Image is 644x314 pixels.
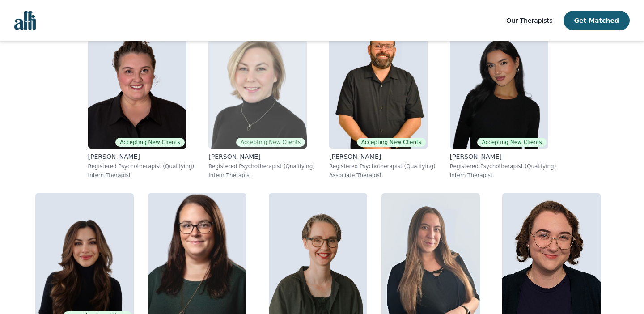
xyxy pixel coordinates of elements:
p: Registered Psychotherapist (Qualifying) [450,163,556,170]
p: Associate Therapist [329,172,436,179]
span: Accepting New Clients [115,138,184,147]
p: [PERSON_NAME] [208,152,315,161]
span: Accepting New Clients [236,138,305,147]
img: Janelle_Rushton [88,20,186,149]
img: Jocelyn_Crawford [208,20,307,149]
p: Registered Psychotherapist (Qualifying) [208,163,315,170]
img: Josh_Cadieux [329,20,428,149]
p: [PERSON_NAME] [88,152,195,161]
button: Get Matched [563,11,630,30]
a: Our Therapists [506,15,552,26]
a: Jocelyn_CrawfordAccepting New Clients[PERSON_NAME]Registered Psychotherapist (Qualifying)Intern T... [201,13,322,186]
p: Registered Psychotherapist (Qualifying) [329,163,436,170]
img: Alyssa_Tweedie [450,20,548,149]
span: Accepting New Clients [477,138,546,147]
img: alli logo [14,11,36,30]
p: Registered Psychotherapist (Qualifying) [88,163,195,170]
p: Intern Therapist [450,172,556,179]
a: Alyssa_TweedieAccepting New Clients[PERSON_NAME]Registered Psychotherapist (Qualifying)Intern The... [443,13,563,186]
span: Accepting New Clients [357,138,426,147]
span: Our Therapists [506,17,552,24]
p: [PERSON_NAME] [329,152,436,161]
p: [PERSON_NAME] [450,152,556,161]
p: Intern Therapist [208,172,315,179]
p: Intern Therapist [88,172,195,179]
a: Janelle_RushtonAccepting New Clients[PERSON_NAME]Registered Psychotherapist (Qualifying)Intern Th... [81,13,202,186]
a: Josh_CadieuxAccepting New Clients[PERSON_NAME]Registered Psychotherapist (Qualifying)Associate Th... [322,13,443,186]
